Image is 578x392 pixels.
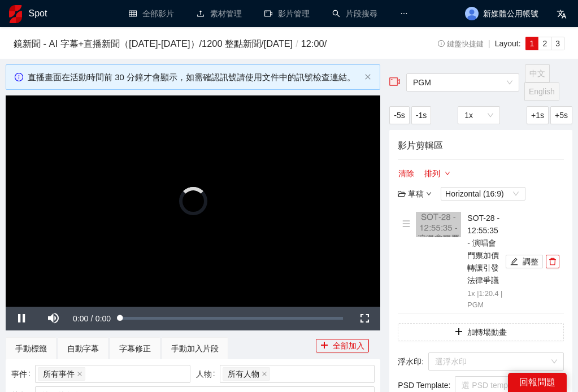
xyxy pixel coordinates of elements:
span: info-circle [438,40,445,47]
h4: SOT-28 - 12:55:35 - 演唱會門票加價轉讓引發法律爭議 [467,212,503,286]
span: video-camera [389,76,401,88]
a: table全部影片 [129,9,174,18]
label: 事件 [11,365,35,383]
span: menu [402,220,410,228]
button: 排列down [424,167,451,180]
span: 浮水印 : [398,355,424,368]
span: PGM [413,74,512,91]
button: edit調整 [506,255,543,268]
img: logo [9,5,22,23]
span: close [262,371,267,377]
span: Horizontal (16:9) [445,188,521,200]
button: plus全部加入 [316,339,369,352]
span: 0:00 [73,314,88,323]
span: 2 [542,39,547,48]
span: close [364,73,371,80]
span: delete [546,258,559,265]
span: 鍵盤快捷鍵 [438,40,484,48]
span: PSD Template : [398,379,450,391]
a: video-camera影片管理 [264,9,310,18]
span: / [293,38,301,49]
div: 直播畫面在活動時間前 30 分鐘才會顯示，如需確認訊號請使用文件中的訊號檢查連結。 [28,71,360,84]
button: Mute [37,307,69,330]
h3: 鏡新聞 - AI 字幕+直播新聞（[DATE]-[DATE]） / 1200 整點新聞 / [DATE] 12:00 / [14,37,403,51]
div: 手動標籤 [15,342,47,355]
span: 3 [555,39,560,48]
div: 字幕修正 [119,342,151,355]
button: -5s [389,106,409,124]
span: -1s [416,109,427,121]
button: -1s [411,106,431,124]
span: 0:00 [95,314,111,323]
div: 回報問題 [508,373,567,392]
img: avatar [465,7,479,20]
button: +1s [527,106,549,124]
span: plus [455,328,463,337]
span: English [529,87,555,96]
span: -5s [394,109,405,121]
span: 中文 [529,69,545,78]
img: 160x90.png [416,212,461,237]
span: edit [510,258,518,267]
span: 所有人物 [228,368,259,380]
button: plus加轉場動畫 [398,323,564,341]
button: 清除 [398,167,415,180]
span: Layout: [495,39,521,48]
span: +1s [531,109,544,121]
a: upload素材管理 [197,9,242,18]
button: +5s [550,106,572,124]
span: info-circle [15,73,23,81]
h4: 影片剪輯區 [398,138,564,153]
span: folder-open [398,190,406,198]
span: +5s [555,109,568,121]
span: 1x [464,107,493,124]
span: down [426,191,432,197]
button: Pause [6,307,37,330]
p: 1x | 1:20.4 | PGM [467,289,503,311]
span: plus [320,341,328,350]
span: ellipsis [400,10,408,18]
button: Fullscreen [349,307,380,330]
div: Progress Bar [120,317,343,319]
div: Video Player [6,95,380,306]
span: down [445,171,450,177]
div: 自動字幕 [67,342,99,355]
span: close [77,371,82,377]
button: close [364,73,371,81]
div: 草稿 [398,188,432,200]
a: search片段搜尋 [332,9,377,18]
span: / [91,314,93,323]
span: 所有事件 [43,368,75,380]
button: delete [546,255,559,268]
span: 1 [530,39,534,48]
span: | [488,39,490,48]
div: 手動加入片段 [171,342,219,355]
label: 人物 [196,365,220,383]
